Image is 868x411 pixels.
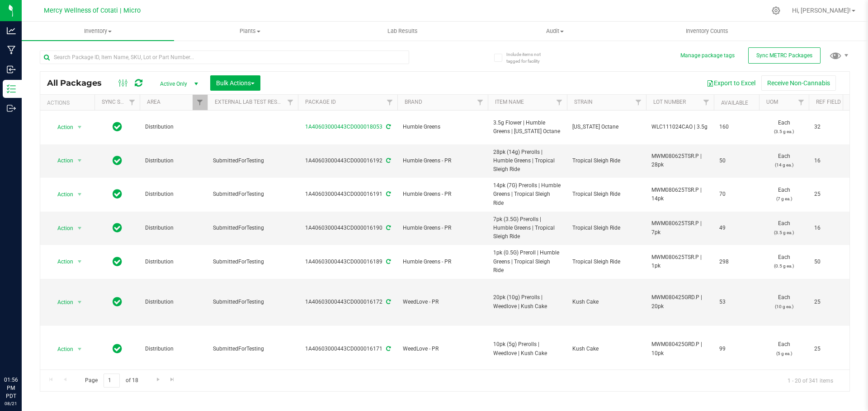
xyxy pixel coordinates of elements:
span: 1pk (0.5G) Preroll | Humble Greens | Tropical Sleigh Ride [493,249,561,275]
span: Inventory [22,27,174,35]
span: Distribution [145,345,202,353]
span: Humble Greens - PR [403,224,482,232]
a: Strain [574,99,593,105]
span: SubmittedForTesting [213,298,292,306]
a: 1A40603000443CD000018053 [305,124,382,130]
span: Action [49,296,74,309]
span: In Sync [113,222,122,234]
span: Action [49,154,74,167]
span: Each [764,152,803,169]
span: Audit [479,27,631,35]
span: Each [764,186,803,203]
span: In Sync [113,188,122,200]
div: 1A40603000443CD000016171 [297,345,399,353]
span: Distribution [145,224,202,232]
a: Area [147,99,160,105]
a: Filter [283,95,298,110]
a: Brand [405,99,422,105]
span: Tropical Sleigh Ride [572,157,641,165]
a: Filter [125,95,140,110]
span: Distribution [145,190,202,199]
span: 49 [719,224,754,232]
span: Tropical Sleigh Ride [572,190,641,199]
a: External Lab Test Result [215,99,286,105]
a: Audit [479,22,631,41]
a: Package ID [305,99,336,105]
span: Sync from Compliance System [385,259,391,265]
span: SubmittedForTesting [213,190,292,199]
inline-svg: Inventory [7,84,16,93]
span: Humble Greens - PR [403,190,482,199]
a: Item Name [495,99,524,105]
span: Sync from Compliance System [385,299,391,305]
span: MWM080625TSR.P | 1pk [651,253,708,270]
a: Filter [699,95,714,110]
span: 160 [719,123,754,131]
span: Humble Greens - PR [403,157,482,165]
a: Go to the last page [166,374,179,386]
a: Lot Number [653,99,686,105]
a: Go to the next page [151,374,165,386]
span: Distribution [145,298,202,306]
span: select [74,154,85,167]
p: (14 g ea.) [764,161,803,169]
a: Inventory Counts [631,22,783,41]
span: 53 [719,298,754,306]
p: (3.5 g ea.) [764,127,803,136]
div: Actions [47,100,91,106]
span: WeedLove - PR [403,298,482,306]
a: Available [721,100,748,106]
span: Sync METRC Packages [756,52,812,59]
span: 50 [719,157,754,165]
div: Manage settings [770,6,782,15]
span: Sync from Compliance System [385,191,391,197]
span: MWM080425GRD.P | 20pk [651,293,708,310]
a: Inventory [22,22,174,41]
a: Filter [631,95,646,110]
span: Distribution [145,157,202,165]
span: In Sync [113,154,122,167]
span: Sync from Compliance System [385,346,391,352]
span: select [74,188,85,201]
span: Distribution [145,258,202,266]
a: Ref Field 1 [816,99,845,105]
span: Action [49,255,74,268]
a: Plants [174,22,326,41]
span: Action [49,121,74,134]
span: Action [49,188,74,201]
div: 1A40603000443CD000016191 [297,190,399,199]
inline-svg: Analytics [7,26,16,35]
span: All Packages [47,78,111,88]
p: 08/21 [4,400,18,407]
a: Filter [382,95,397,110]
span: Each [764,219,803,236]
a: Lab Results [326,22,479,41]
span: Hi, [PERSON_NAME]! [792,7,851,14]
span: WeedLove - PR [403,345,482,353]
span: select [74,121,85,134]
span: Each [764,119,803,136]
span: Each [764,293,803,310]
a: Filter [473,95,488,110]
span: select [74,343,85,356]
span: Distribution [145,123,202,131]
span: Inventory Counts [674,27,741,35]
span: Each [764,340,803,357]
span: Tropical Sleigh Ride [572,224,641,232]
div: 1A40603000443CD000016190 [297,224,399,232]
iframe: Resource center [9,339,36,366]
span: 70 [719,190,754,199]
button: Manage package tags [680,52,735,60]
span: Page of 18 [77,374,146,388]
span: Sync from Compliance System [385,225,391,231]
span: SubmittedForTesting [213,224,292,232]
span: 14pk (7G) Prerolls | Humble Greens | Tropical Sleigh Ride [493,181,561,208]
button: Sync METRC Packages [748,47,821,64]
p: (0.5 g ea.) [764,262,803,270]
div: 1A40603000443CD000016192 [297,157,399,165]
span: Kush Cake [572,345,641,353]
span: SubmittedForTesting [213,157,292,165]
span: Sync from Compliance System [385,157,391,164]
span: Include items not tagged for facility [506,51,552,65]
span: MWM080625TSR.P | 28pk [651,152,708,169]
